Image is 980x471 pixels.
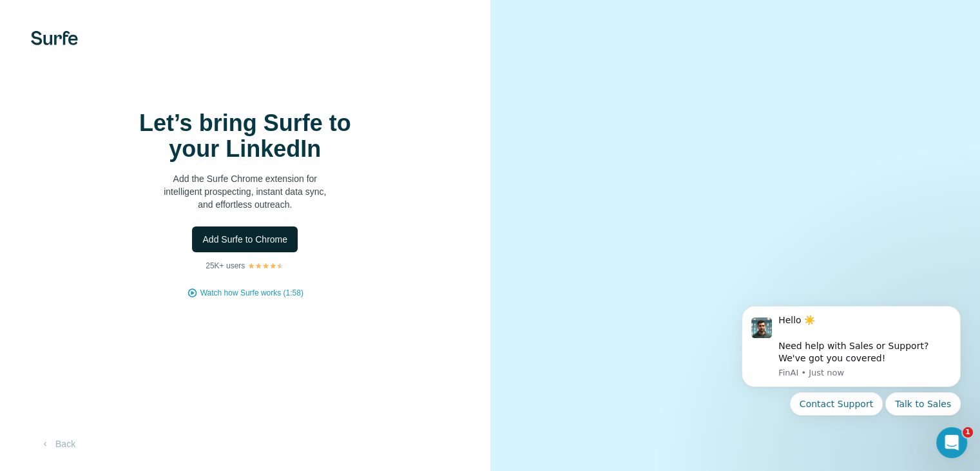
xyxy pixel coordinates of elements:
iframe: Intercom notifications message [722,290,980,465]
p: 25K+ users [206,260,245,272]
img: Surfe's logo [31,31,78,45]
iframe: Intercom live chat [936,427,967,458]
h1: Let’s bring Surfe to your LinkedIn [116,110,374,162]
button: Watch how Surfe works (1:58) [200,287,303,299]
button: Add Surfe to Chrome [192,226,298,252]
img: Rating Stars [247,262,284,270]
span: Add Surfe to Chrome [202,233,287,246]
p: Add the Surfe Chrome extension for intelligent prospecting, instant data sync, and effortless out... [116,172,374,211]
span: 1 [963,427,973,437]
button: Back [31,432,84,456]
